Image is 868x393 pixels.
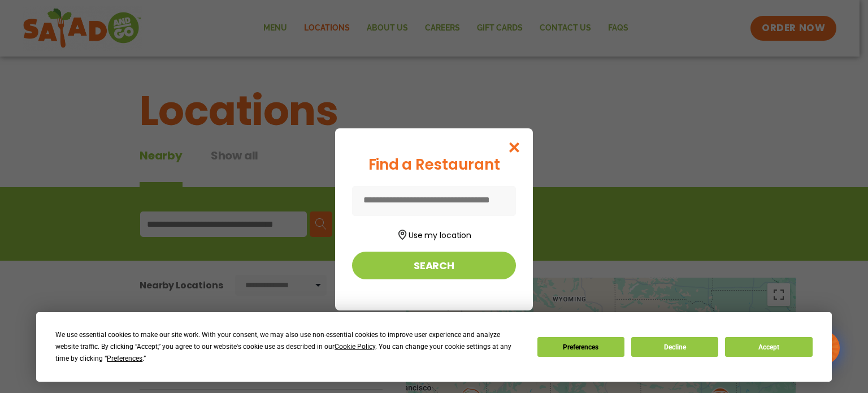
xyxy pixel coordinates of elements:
span: Preferences [107,355,142,362]
div: Find a Restaurant [352,154,516,176]
button: Preferences [537,337,624,357]
span: Cookie Policy [335,343,375,351]
div: We use essential cookies to make our site work. With your consent, we may also use non-essential ... [55,329,523,365]
button: Use my location [352,226,516,241]
button: Decline [631,337,718,357]
button: Accept [725,337,812,357]
div: Cookie Consent Prompt [36,312,832,382]
button: Search [352,252,516,279]
button: Close modal [496,128,533,166]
